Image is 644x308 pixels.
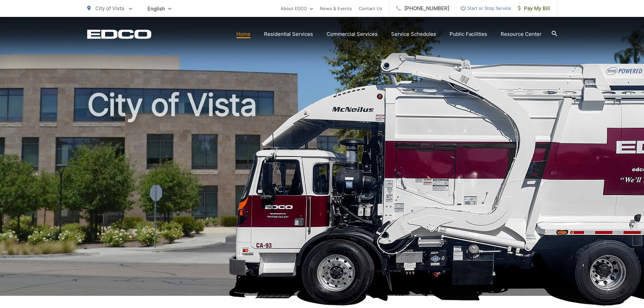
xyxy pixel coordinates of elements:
span: Pay My Bill [518,4,550,13]
a: Contact Us [359,4,382,13]
a: Commercial Services [327,30,378,38]
a: EDCD logo. Return to the homepage. [87,29,151,39]
a: Residential Services [264,30,313,38]
a: Home [236,30,251,38]
a: Resource Center [501,30,542,38]
a: About EDCO [281,4,313,13]
a: Service Schedules [391,30,436,38]
a: News & Events [320,4,352,13]
span: City of Vista [95,5,124,11]
a: Public Facilities [450,30,487,38]
h1: City of Vista [87,88,557,302]
span: English [142,3,176,15]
